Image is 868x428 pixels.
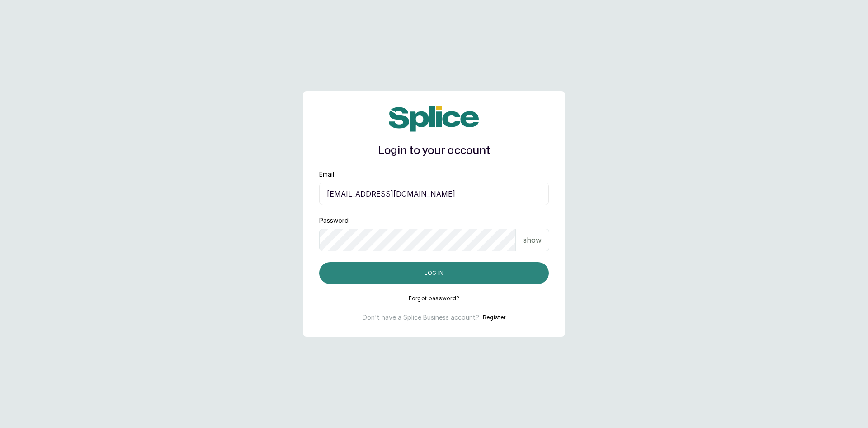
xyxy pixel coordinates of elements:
[363,313,479,322] p: Don't have a Splice Business account?
[319,170,334,179] label: Email
[319,262,549,284] button: Log in
[523,235,542,245] p: show
[483,313,505,322] button: Register
[409,295,460,302] button: Forgot password?
[319,143,549,159] h1: Login to your account
[319,183,549,205] input: email@acme.com
[319,216,349,225] label: Password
